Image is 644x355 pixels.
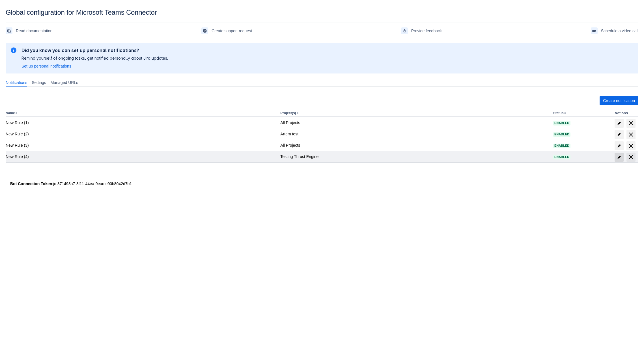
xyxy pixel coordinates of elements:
[10,181,52,186] strong: Bot Connection Token
[628,154,634,161] span: delete
[21,47,168,53] h2: Did you know you can set up personal notifications?
[402,29,407,33] span: feedback
[628,131,634,138] span: delete
[6,8,638,16] div: Global configuration for Microsoft Teams Connector
[51,80,78,85] span: Managed URLs
[553,111,564,115] button: Status
[617,132,621,137] span: edit
[553,144,570,147] span: Enabled
[628,142,634,149] span: delete
[401,26,442,35] a: Provide feedback
[280,142,549,148] div: All Projects
[6,80,27,85] span: Notifications
[553,155,570,159] span: Enabled
[32,80,46,85] span: Settings
[553,122,570,125] span: Enabled
[7,29,11,33] span: documentation
[603,96,635,105] span: Create notification
[280,131,549,137] div: Artem test
[411,26,442,35] span: Provide feedback
[553,133,570,136] span: Enabled
[280,120,549,125] div: All Projects
[203,29,207,33] span: support
[10,181,634,187] div: : jc-371493a7-8f11-44ea-9eac-e90b8042d7b1
[612,110,638,117] th: Actions
[6,154,276,159] div: New Rule (4)
[591,26,638,35] a: Schedule a video call
[600,96,638,105] button: Create notification
[6,120,276,125] div: New Rule (1)
[212,26,252,35] span: Create support request
[16,26,52,35] span: Read documentation
[601,26,638,35] span: Schedule a video call
[201,26,252,35] a: Create support request
[6,131,276,137] div: New Rule (2)
[592,29,596,33] span: videoCall
[21,63,71,69] a: Set up personal notifications
[617,144,621,148] span: edit
[6,142,276,148] div: New Rule (3)
[628,120,634,127] span: delete
[6,26,52,35] a: Read documentation
[6,111,15,115] button: Name
[617,121,621,125] span: edit
[280,154,549,159] div: Testing Thrust Engine
[617,155,621,159] span: edit
[10,47,17,54] span: information
[21,55,168,61] p: Remind yourself of ongoing tasks, get notified personally about Jira updates.
[280,111,296,115] button: Project(s)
